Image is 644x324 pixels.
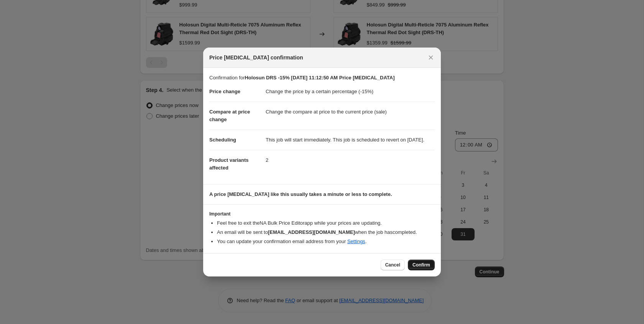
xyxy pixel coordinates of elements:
button: Confirm [408,260,435,270]
li: You can update your confirmation email address from your . [217,238,435,245]
span: Confirm [412,262,430,268]
button: Close [426,52,436,63]
dd: This job will start immediately. This job is scheduled to revert on [DATE]. [266,130,435,150]
b: A price [MEDICAL_DATA] like this usually takes a minute or less to complete. [209,191,392,197]
span: Price change [209,89,240,94]
p: Confirmation for [209,74,435,82]
a: Settings [347,238,365,244]
h3: Important [209,211,435,217]
button: Cancel [381,260,405,270]
dd: Change the price by a certain percentage (-15%) [266,82,435,102]
span: Product variants affected [209,157,249,171]
b: Holosun DRS -15% [DATE] 11:12:50 AM Price [MEDICAL_DATA] [245,75,394,81]
span: Scheduling [209,137,236,143]
dd: 2 [266,150,435,170]
span: Cancel [385,262,400,268]
li: An email will be sent to when the job has completed . [217,229,435,236]
li: Feel free to exit the NA Bulk Price Editor app while your prices are updating. [217,219,435,227]
dd: Change the compare at price to the current price (sale) [266,102,435,122]
span: Compare at price change [209,109,250,122]
b: [EMAIL_ADDRESS][DOMAIN_NAME] [268,229,355,235]
span: Price [MEDICAL_DATA] confirmation [209,54,303,61]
